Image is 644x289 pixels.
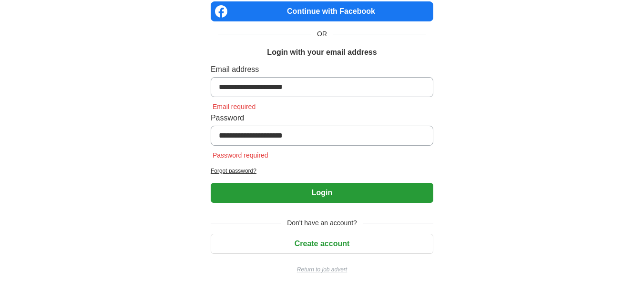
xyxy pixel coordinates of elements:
[211,265,433,274] a: Return to job advert
[211,103,257,110] span: Email required
[211,112,433,124] label: Password
[267,47,377,58] h1: Login with your email address
[211,239,433,248] a: Create account
[311,29,333,39] span: OR
[211,167,433,175] a: Forgot password?
[211,234,433,254] button: Create account
[211,64,433,75] label: Email address
[211,151,270,159] span: Password required
[211,1,433,21] a: Continue with Facebook
[211,183,433,203] button: Login
[281,218,363,228] span: Don't have an account?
